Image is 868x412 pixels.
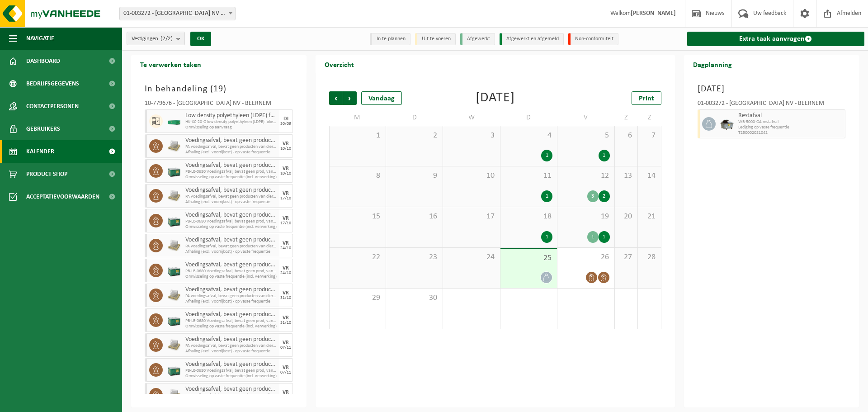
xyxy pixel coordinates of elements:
[615,109,638,126] td: Z
[738,112,843,119] span: Restafval
[642,171,656,181] span: 14
[562,171,609,181] span: 12
[738,125,843,130] span: Lediging op vaste frequentie
[26,50,60,72] span: Dashboard
[185,374,277,379] span: Omwisseling op vaste frequentie (incl. verwerking)
[587,190,599,202] div: 3
[132,32,173,46] span: Vestigingen
[334,131,381,141] span: 1
[329,109,386,126] td: M
[185,150,277,155] span: Afhaling (excl. voorrijkost) - op vaste frequentie
[386,109,443,126] td: D
[185,144,277,150] span: PA voedingsafval, bevat geen producten van dierlijke oorspr,
[280,196,291,201] div: 17/10
[698,82,846,96] h3: [DATE]
[505,253,552,263] span: 25
[185,349,277,354] span: Afhaling (excl. voorrijkost) - op vaste frequentie
[619,131,633,141] span: 6
[280,296,291,300] div: 31/10
[505,212,552,222] span: 18
[283,290,289,296] div: VR
[185,286,277,294] span: Voedingsafval, bevat geen producten van dierlijke oorsprong, gemengde verpakking (exclusief glas)
[145,100,293,109] div: 10-779676 - [GEOGRAPHIC_DATA] NV - BEERNEM
[720,117,734,131] img: WB-5000-GAL-GY-01
[283,365,289,370] div: VR
[632,91,661,105] a: Print
[280,171,291,176] div: 10/10
[167,363,181,377] img: PB-LB-0680-HPE-GN-01
[167,338,181,352] img: LP-PA-00000-WDN-11
[557,109,614,126] td: V
[642,252,656,262] span: 28
[391,212,438,222] span: 16
[119,7,236,20] span: 01-003272 - BELGOSUC NV - BEERNEM
[185,175,277,180] span: Omwisseling op vaste frequentie (incl. verwerking)
[185,311,277,318] span: Voedingsafval, bevat geen producten van dierlijke oorsprong, gemengde verpakking (exclusief glas)
[280,271,291,275] div: 24/10
[562,212,609,222] span: 19
[185,219,277,224] span: PB-LB-0680 Voedingsafval, bevat geen prod, van dierl oorspr
[185,112,277,119] span: Low density polyethyleen (LDPE) folie, los, naturel/gekleurd (80/20)
[26,185,99,208] span: Acceptatievoorwaarden
[280,321,291,325] div: 31/10
[568,33,618,45] li: Non-conformiteit
[448,131,495,141] span: 3
[283,265,289,271] div: VR
[283,141,289,147] div: VR
[145,82,293,96] h3: In behandeling ( )
[283,241,289,246] div: VR
[541,190,552,202] div: 1
[639,95,654,102] span: Print
[599,150,610,161] div: 1
[185,237,277,244] span: Voedingsafval, bevat geen producten van dierlijke oorsprong, gemengde verpakking (exclusief glas)
[185,318,277,324] span: PB-LB-0680 Voedingsafval, bevat geen prod, van dierl oorspr
[167,189,181,203] img: LP-PA-00000-WDN-11
[476,91,515,105] div: [DATE]
[160,36,173,42] count: (2/2)
[190,32,211,46] button: OK
[391,252,438,262] span: 23
[131,55,210,73] h2: Te verwerken taken
[167,139,181,153] img: LP-PA-00000-WDN-11
[500,33,564,45] li: Afgewerkt en afgemeld
[283,340,289,346] div: VR
[167,214,181,227] img: PB-LB-0680-HPE-GN-01
[415,33,456,45] li: Uit te voeren
[391,293,438,303] span: 30
[26,163,67,185] span: Product Shop
[334,252,381,262] span: 22
[505,131,552,141] span: 4
[638,109,661,126] td: Z
[185,368,277,374] span: PB-LB-0680 Voedingsafval, bevat geen prod, van dierl oorspr
[167,289,181,302] img: LP-PA-00000-WDN-11
[167,388,181,402] img: LP-PA-00000-WDN-11
[448,252,495,262] span: 24
[167,118,181,125] img: HK-XC-20-GN-00
[185,244,277,249] span: PA voedingsafval, bevat geen producten van dierlijke oorspr,
[185,187,277,194] span: Voedingsafval, bevat geen producten van dierlijke oorsprong, gemengde verpakking (exclusief glas)
[185,336,277,343] span: Voedingsafval, bevat geen producten van dierlijke oorsprong, gemengde verpakking (exclusief glas)
[167,239,181,252] img: LP-PA-00000-WDN-11
[738,119,843,125] span: WB-5000-GA restafval
[316,55,363,73] h2: Overzicht
[127,32,185,45] button: Vestigingen(2/2)
[280,246,291,251] div: 24/10
[334,293,381,303] span: 29
[185,125,277,130] span: Omwisseling op aanvraag
[185,343,277,349] span: PA voedingsafval, bevat geen producten van dierlijke oorspr,
[185,269,277,274] span: PB-LB-0680 Voedingsafval, bevat geen prod, van dierl oorspr
[334,212,381,222] span: 15
[185,212,277,219] span: Voedingsafval, bevat geen producten van dierlijke oorsprong, gemengde verpakking (exclusief glas)
[500,109,557,126] td: D
[283,216,289,221] div: VR
[185,137,277,144] span: Voedingsafval, bevat geen producten van dierlijke oorsprong, gemengde verpakking (exclusief glas)
[684,55,741,73] h2: Dagplanning
[541,150,552,161] div: 1
[283,191,289,196] div: VR
[167,313,181,327] img: PB-LB-0680-HPE-GN-01
[619,171,633,181] span: 13
[562,252,609,262] span: 26
[280,122,291,126] div: 30/09
[343,91,357,105] span: Volgende
[587,231,599,243] div: 1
